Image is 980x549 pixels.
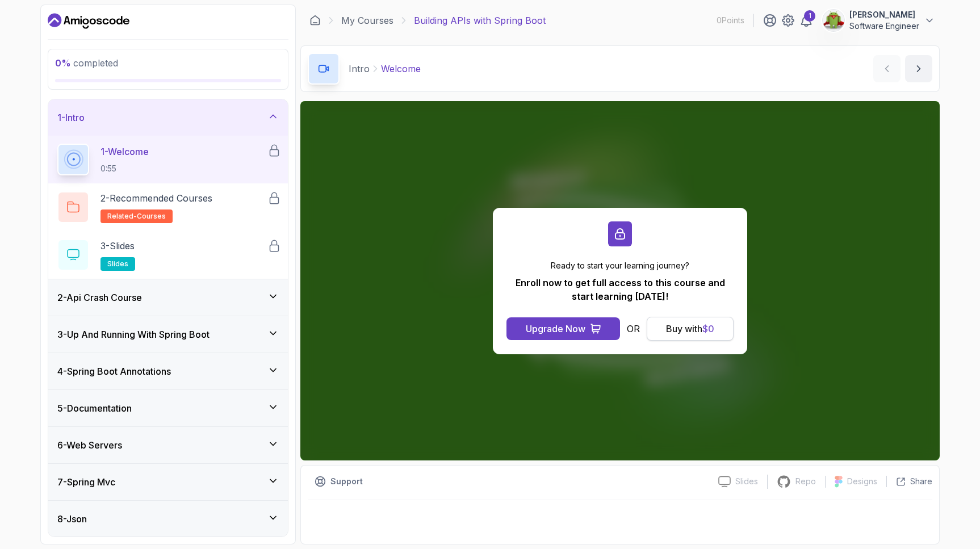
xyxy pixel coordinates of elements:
p: Intro [349,62,370,76]
p: 1 - Welcome [100,145,149,158]
p: Welcome [381,62,421,76]
h3: 3 - Up And Running With Spring Boot [57,328,210,341]
h3: 7 - Spring Mvc [57,475,115,489]
h3: 8 - Json [57,512,87,526]
p: Designs [847,476,877,487]
p: OR [627,322,640,336]
p: 3 - Slides [100,239,135,253]
p: Enroll now to get full access to this course and start learning [DATE]! [506,276,734,303]
a: Dashboard [309,15,321,26]
button: Upgrade Now [506,317,620,340]
p: Repo [795,476,816,487]
button: 1-Welcome0:55 [57,144,279,175]
button: next content [905,55,932,82]
p: 0 Points [717,15,744,26]
button: 3-Slidesslides [57,239,279,271]
button: Support button [308,472,370,491]
h3: 6 - Web Servers [57,438,122,452]
p: Ready to start your learning journey? [506,260,734,271]
button: user profile image[PERSON_NAME]Software Engineer [822,9,935,32]
span: completed [55,57,118,69]
a: My Courses [341,14,393,27]
button: 3-Up And Running With Spring Boot [48,316,288,353]
div: 1 [804,10,815,22]
span: 0 % [55,57,71,69]
button: previous content [873,55,901,82]
button: 2-Recommended Coursesrelated-courses [57,191,279,223]
div: Upgrade Now [526,322,585,336]
button: Buy with$0 [647,317,734,341]
h3: 4 - Spring Boot Annotations [57,364,171,378]
p: 0:55 [100,163,149,174]
button: 1-Intro [48,99,288,136]
span: related-courses [107,212,166,221]
p: Slides [735,476,758,487]
div: Buy with [666,322,714,336]
img: user profile image [823,10,844,31]
button: Share [886,476,932,487]
button: 6-Web Servers [48,427,288,463]
p: Share [910,476,932,487]
a: Dashboard [48,12,129,30]
p: Software Engineer [849,20,919,32]
p: [PERSON_NAME] [849,9,919,20]
p: Support [330,476,363,487]
span: slides [107,259,128,269]
button: 7-Spring Mvc [48,464,288,500]
p: 2 - Recommended Courses [100,191,212,205]
button: 4-Spring Boot Annotations [48,353,288,389]
p: Building APIs with Spring Boot [414,14,546,27]
span: $ 0 [702,323,714,334]
h3: 1 - Intro [57,111,85,124]
a: 1 [799,14,813,27]
h3: 2 - Api Crash Course [57,291,142,304]
h3: 5 - Documentation [57,401,132,415]
button: 5-Documentation [48,390,288,426]
button: 2-Api Crash Course [48,279,288,316]
button: 8-Json [48,501,288,537]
